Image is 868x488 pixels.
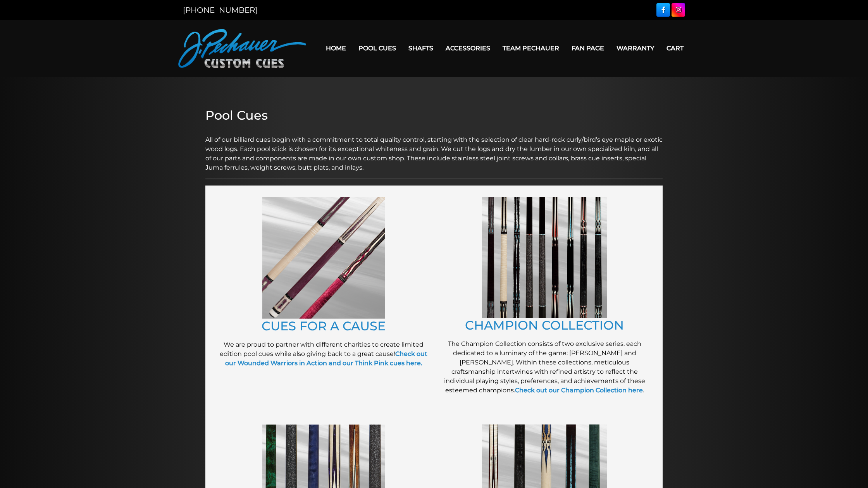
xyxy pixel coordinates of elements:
a: Home [320,38,352,58]
a: Accessories [439,38,496,58]
img: Pechauer Custom Cues [178,29,306,68]
a: Check out our Wounded Warriors in Action and our Think Pink cues here. [225,350,428,367]
a: Team Pechauer [496,38,565,58]
h2: Pool Cues [205,108,663,123]
a: Shafts [402,38,439,58]
a: [PHONE_NUMBER] [183,5,257,15]
a: CUES FOR A CAUSE [262,318,386,333]
p: The Champion Collection consists of two exclusive series, each dedicated to a luminary of the gam... [438,339,651,395]
a: Check out our Champion Collection here [515,387,643,394]
a: Cart [660,38,690,58]
a: Fan Page [565,38,610,58]
p: All of our billiard cues begin with a commitment to total quality control, starting with the sele... [205,126,663,172]
p: We are proud to partner with different charities to create limited edition pool cues while also g... [217,340,430,368]
a: Warranty [610,38,660,58]
a: CHAMPION COLLECTION [465,318,624,333]
a: Pool Cues [352,38,402,58]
